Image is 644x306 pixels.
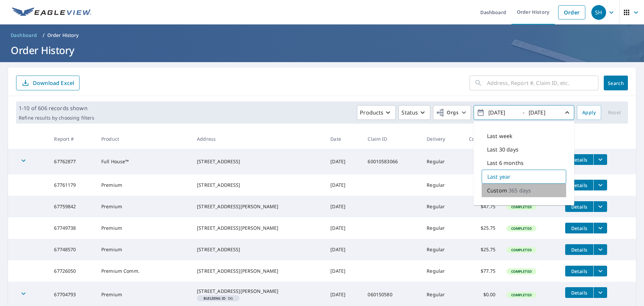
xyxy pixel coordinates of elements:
a: Order [558,5,585,19]
a: Dashboard [8,30,40,41]
span: Details [569,290,589,296]
td: [DATE] [325,149,362,174]
input: yyyy/mm/dd [486,107,519,118]
div: Last week [482,129,566,143]
td: 67759842 [49,196,96,217]
button: - [474,105,574,120]
th: Report # [49,129,96,149]
p: Last year [487,173,511,181]
button: filesDropdownBtn-67726050 [593,266,607,276]
div: Last 30 days [482,143,566,156]
div: [STREET_ADDRESS][PERSON_NAME] [197,225,320,231]
div: [STREET_ADDRESS][PERSON_NAME] [197,203,320,210]
th: Date [325,129,362,149]
th: Product [96,129,192,149]
input: Address, Report #, Claim ID, etc. [487,74,598,92]
p: Last 6 months [487,159,524,167]
button: filesDropdownBtn-67704793 [593,287,607,298]
span: Completed [507,269,536,274]
p: Download Excel [33,79,74,87]
button: detailsBtn-67762877 [565,154,593,165]
p: Last 30 days [487,145,519,154]
h1: Order History [8,43,636,57]
td: Regular [421,149,464,174]
button: Status [398,105,430,120]
td: $73.50 [464,174,501,196]
div: [STREET_ADDRESS][PERSON_NAME] [197,268,320,274]
span: Details [569,225,589,231]
td: 67761179 [49,174,96,196]
td: Premium [96,217,192,239]
td: Regular [421,239,464,260]
td: $77.75 [464,260,501,282]
div: Custom365 days [482,184,566,197]
div: [STREET_ADDRESS] [197,246,320,253]
em: Building ID [204,297,225,300]
div: [STREET_ADDRESS] [197,182,320,188]
div: Last 6 months [482,156,566,170]
th: Address [192,129,325,149]
td: Regular [421,260,464,282]
button: filesDropdownBtn-67761179 [593,180,607,190]
th: Cost [464,129,501,149]
span: Completed [507,205,536,209]
td: [DATE] [325,217,362,239]
img: EV Logo [12,7,91,17]
td: 67748570 [49,239,96,260]
p: Order History [47,32,79,39]
button: detailsBtn-67759842 [565,201,593,212]
button: detailsBtn-67704793 [565,287,593,298]
th: Claim ID [362,129,421,149]
span: Orgs [436,108,459,117]
td: $25.75 [464,239,501,260]
button: detailsBtn-67726050 [565,266,593,276]
span: Details [569,182,589,188]
td: 67726050 [49,260,96,282]
p: Products [360,108,383,117]
button: detailsBtn-67761179 [565,180,593,190]
span: Details [569,268,589,274]
span: Details [569,247,589,253]
div: [STREET_ADDRESS][PERSON_NAME] [197,288,320,295]
p: Status [401,108,418,117]
td: Premium [96,174,192,196]
button: Download Excel [16,76,79,90]
span: DG [200,297,237,300]
td: [DATE] [325,239,362,260]
td: [DATE] [325,260,362,282]
td: 67749738 [49,217,96,239]
td: Premium Comm. [96,260,192,282]
span: Completed [507,226,536,231]
td: 60010583066 [362,149,421,174]
button: filesDropdownBtn-67748570 [593,244,607,255]
td: 67762877 [49,149,96,174]
span: Dashboard [11,32,37,39]
td: [DATE] [325,196,362,217]
td: Regular [421,196,464,217]
td: $88.00 [464,149,501,174]
button: Products [357,105,396,120]
nav: breadcrumb [8,30,636,41]
span: - [477,107,571,119]
div: [STREET_ADDRESS] [197,158,320,165]
p: 1-10 of 606 records shown [19,104,94,112]
button: detailsBtn-67748570 [565,244,593,255]
span: Apply [582,108,596,117]
li: / [43,31,45,39]
td: [DATE] [325,174,362,196]
input: yyyy/mm/dd [527,107,559,118]
button: filesDropdownBtn-67759842 [593,201,607,212]
td: $25.75 [464,217,501,239]
td: $47.75 [464,196,501,217]
p: Last week [487,132,513,140]
div: Last year [482,170,566,184]
button: filesDropdownBtn-67749738 [593,223,607,233]
p: Refine results by choosing filters [19,115,94,121]
button: Search [604,76,628,90]
p: 365 days [508,186,531,194]
th: Delivery [421,129,464,149]
td: Regular [421,174,464,196]
p: Custom [487,186,507,194]
button: Orgs [433,105,471,120]
span: Completed [507,293,536,297]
